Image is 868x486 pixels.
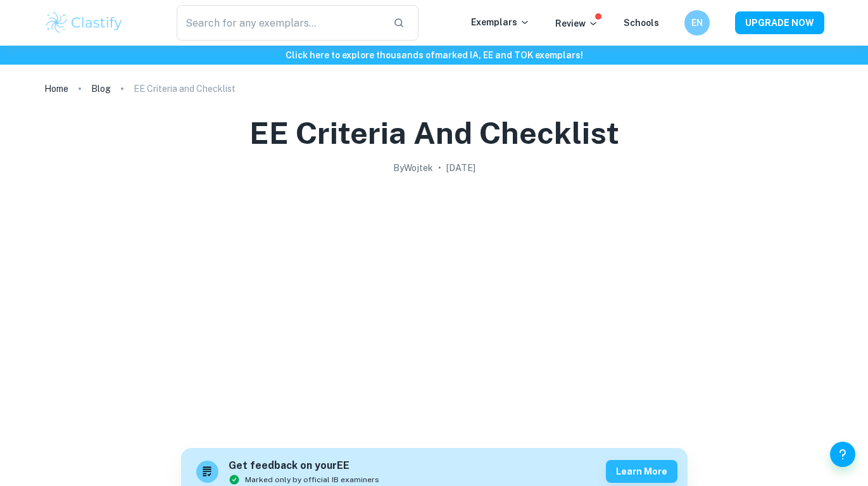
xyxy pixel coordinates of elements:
h2: By Wojtek [393,161,433,175]
p: Review [555,16,598,30]
button: UPGRADE NOW [735,11,824,34]
p: • [438,161,441,175]
p: EE Criteria and Checklist [134,82,236,96]
button: Help and Feedback [830,442,855,467]
img: EE Criteria and Checklist cover image [181,180,688,433]
h6: EN [689,16,704,30]
a: Home [44,80,68,98]
button: Learn more [606,460,677,483]
input: Search for any exemplars... [177,5,384,41]
p: Exemplars [471,15,530,29]
a: Blog [91,80,111,98]
h6: Click here to explore thousands of marked IA, EE and TOK exemplars ! [3,48,865,62]
a: Schools [624,18,659,28]
h6: Get feedback on your EE [229,458,379,474]
h2: [DATE] [446,161,475,175]
img: Clastify logo [44,10,125,35]
h1: EE Criteria and Checklist [249,113,619,153]
button: EN [684,10,710,35]
span: Marked only by official IB examiners [245,474,379,485]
